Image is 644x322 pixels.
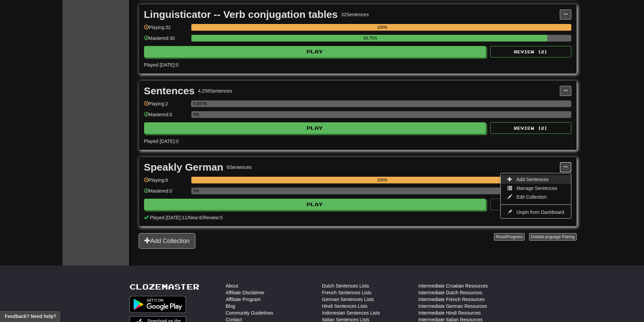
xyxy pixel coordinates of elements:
[322,296,374,303] a: German Sentences Lists
[144,162,223,172] div: Speakly German
[341,11,369,18] div: 32 Sentences
[227,164,252,171] div: 6 Sentences
[193,177,571,183] div: 100%
[419,296,485,303] a: Intermediate French Resources
[144,86,195,96] div: Sentences
[419,289,482,296] a: Intermediate Dutch Resources
[490,46,571,57] button: Review (2)
[144,188,188,199] div: Mastered: 0
[144,46,486,57] button: Play
[202,215,203,220] span: /
[198,88,232,94] div: 4,258 Sentences
[501,175,571,184] a: Add Sentences
[139,233,195,249] button: Add Collection
[144,24,188,35] div: Playing: 32
[144,139,178,144] span: Played [DATE]: 0
[189,215,202,220] span: New: 6
[501,184,571,193] a: Manage Sentences
[517,177,549,182] span: Add Sentences
[144,100,188,112] div: Playing: 2
[419,303,487,309] a: Intermediate German Resources
[193,24,571,31] div: 100%
[144,199,486,210] button: Play
[501,193,571,201] a: Edit Collection
[490,122,571,134] button: Review (2)
[529,233,577,241] button: DeleteLanguage Pairing
[226,282,238,289] a: About
[187,215,189,220] span: /
[144,9,338,20] div: Linguisticator -- Verb conjugation tables
[226,289,265,296] a: Affiliate Disclaimer
[144,122,486,134] button: Play
[144,35,188,46] div: Mastered: 30
[226,296,261,303] a: Affiliate Program
[5,313,56,320] span: Open feedback widget
[517,209,564,215] span: Unpin from Dashboard
[193,35,548,42] div: 93.75%
[144,111,188,122] div: Mastered: 0
[322,309,380,316] a: Indonesian Sentences Lists
[322,282,369,289] a: Dutch Sentences Lists
[129,296,186,313] img: Get it on Google Play
[150,215,187,220] span: Played [DATE]: 11
[322,303,368,309] a: Hindi Sentences Lists
[490,199,571,210] button: Review (0)
[203,215,223,220] span: Review: 5
[506,234,523,239] span: Progress
[419,309,481,316] a: Intermediate Hindi Resources
[517,194,547,200] span: Edit Collection
[226,303,235,309] a: Blog
[144,62,178,68] span: Played [DATE]: 0
[144,177,188,188] div: Playing: 6
[501,208,571,217] a: Unpin from Dashboard
[419,282,488,289] a: Intermediate Croatian Resources
[226,309,273,316] a: Community Guidelines
[322,289,372,296] a: French Sentences Lists
[129,282,199,291] a: Clozemaster
[494,233,525,241] button: ResetProgress
[543,234,574,239] span: Language Pairing
[517,185,557,191] span: Manage Sentences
